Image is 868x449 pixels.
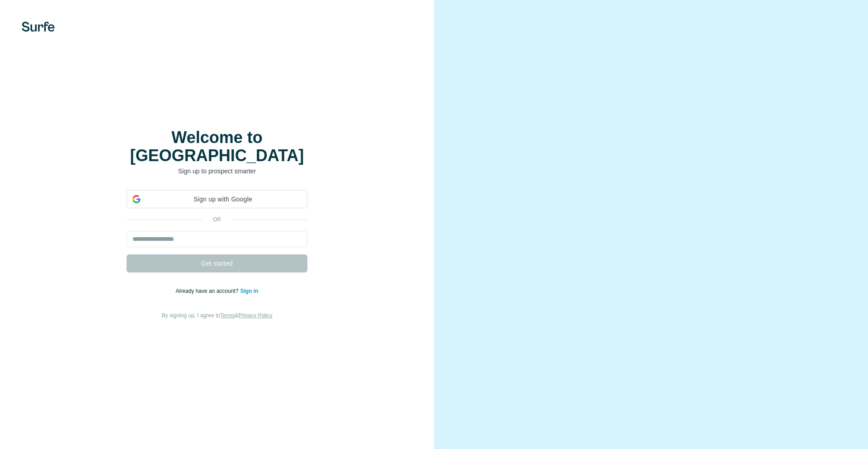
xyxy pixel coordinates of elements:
div: Sign up with Google [127,190,307,208]
a: Privacy Policy [239,312,273,319]
a: Sign in [240,288,258,294]
img: Surfe's logo [22,22,55,32]
p: or [203,215,231,224]
h1: Welcome to [GEOGRAPHIC_DATA] [127,129,307,165]
a: Terms [220,312,235,319]
span: Already have an account? [176,288,241,294]
span: Sign up with Google [144,195,302,204]
p: Sign up to prospect smarter [127,167,307,176]
span: By signing up, I agree to & [162,312,273,319]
